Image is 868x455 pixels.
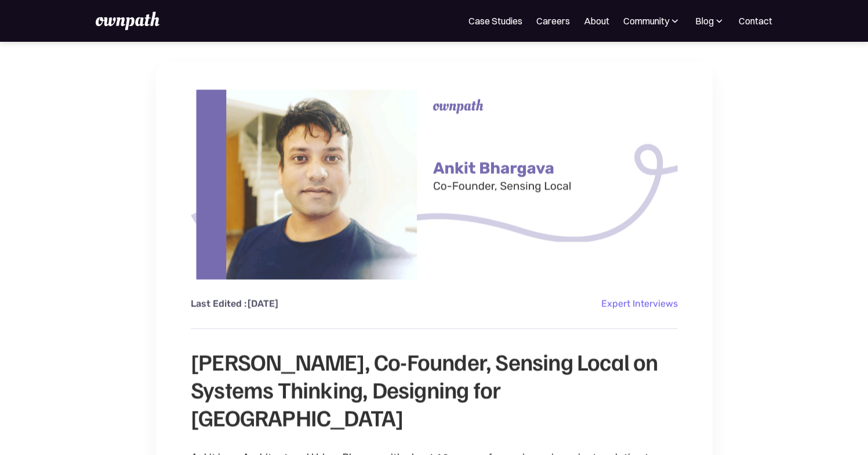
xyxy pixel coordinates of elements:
a: Expert Interviews [601,298,678,310]
a: Contact [739,14,772,28]
img: Ankit Bhargava, Co-Founder, Sensing Local on Systems Thinking, Designing for Cubbon Park [191,90,678,280]
div: [DATE] [248,298,278,309]
div: Blog [695,14,714,28]
h1: [PERSON_NAME], Co-Founder, Sensing Local on Systems Thinking, Designing for [GEOGRAPHIC_DATA] [191,348,678,431]
div: Blog [695,14,725,28]
a: Case Studies [468,14,522,28]
div: Community [623,14,681,28]
a: About [584,14,609,28]
div: Community [623,14,669,28]
a: Careers [536,14,570,28]
div: Last Edited : [191,298,246,309]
